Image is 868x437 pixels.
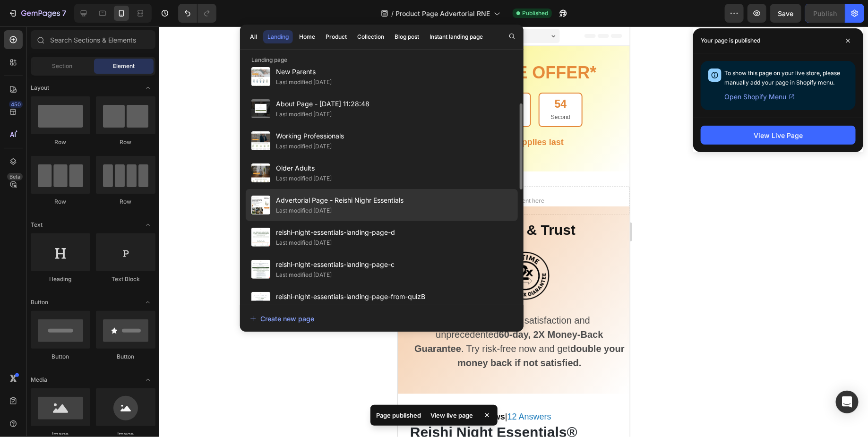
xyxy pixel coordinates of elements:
span: Verified customer satisfaction and unprecedented . Try risk-free now and get [17,289,227,342]
div: 04 [60,71,72,85]
span: Toggle open [140,295,155,310]
div: Last modified [DATE] [276,174,332,183]
div: Instant landing page [430,33,483,41]
span: Advertorial Page - Reishi Nighr Essentials [276,195,404,206]
button: Save [770,4,801,23]
span: reishi-night-essentials-landing-page-d [276,227,395,238]
div: All [250,33,257,41]
div: Row [96,197,155,206]
div: Row [96,138,155,146]
span: ★★★★★ [12,386,50,395]
div: Blog post [395,33,419,41]
button: Landing [263,30,293,43]
span: Working Professionals [276,130,344,142]
span: reishi-night-essentials-landing-page-c [276,259,395,270]
span: New Parents [276,66,332,77]
div: 54 [153,71,172,85]
span: Media [31,376,47,384]
span: Layout [31,84,49,92]
button: Home [295,30,319,43]
span: About Page - [DATE] 11:28:48 [276,98,370,110]
div: Last modified [DATE] [276,110,332,119]
div: Heading [31,275,90,283]
div: Row [31,138,90,146]
strong: 60-day, 2X Money-Back Guarantee [17,303,205,327]
p: Your page is published [701,36,760,45]
span: Section [52,62,73,70]
button: View Live Page [701,126,856,145]
span: Toggle open [140,372,155,387]
div: Undo/Redo [178,4,216,23]
button: Create new page [249,309,514,328]
div: Collection [357,33,384,41]
strong: double your money back if not satisfied. [60,317,226,342]
strong: Quality & Trust [77,196,178,211]
span: Text [31,221,43,229]
p: Second [153,86,172,96]
div: Publish [813,9,837,18]
button: Publish [805,4,845,23]
button: Product [321,30,351,43]
div: Open Intercom Messenger [836,391,859,413]
div: 51 [104,71,121,85]
button: Blog post [390,30,423,43]
span: 12 Answers [110,386,154,395]
div: Home [299,33,315,41]
span: Mobile ( 491 px) [75,5,115,14]
span: Toggle open [140,80,155,95]
div: Button [31,352,90,361]
button: All [246,30,261,43]
p: Minute [104,86,121,96]
p: 7 [62,8,66,19]
span: Older Adults [276,163,332,174]
div: Product [326,33,347,41]
div: Row [31,197,90,206]
strong: *Only while supplies last [66,111,166,120]
div: Text Block [96,275,155,283]
span: To show this page on your live store, please manually add your page in Shopify menu. [724,69,840,86]
div: Last modified [DATE] [276,238,332,248]
div: Beta [7,173,23,180]
p: Page published [376,411,421,420]
div: Create new page [250,314,314,324]
span: | [50,386,110,395]
span: Toggle open [140,217,155,232]
button: Collection [353,30,388,43]
span: Button [31,298,48,307]
p: Landing page [240,55,524,65]
img: gempages_562776322053505958-5c9485a8-d75e-436f-b84d-d2b0ad0fb073.webp [98,221,156,279]
div: Last modified [DATE] [276,77,332,87]
span: EXCLUSIVE OFFER* [33,36,198,56]
div: Last modified [DATE] [276,270,332,280]
span: Published [522,9,548,17]
div: View live page [425,409,479,422]
span: Open Shopify Menu [724,91,786,103]
div: Drop element here [97,171,147,178]
strong: 3,791 reviews [52,386,107,395]
button: Instant landing page [425,30,487,43]
div: Last modified [DATE] [276,206,332,215]
div: View Live Page [754,130,803,140]
button: 7 [4,4,70,23]
span: / [391,9,394,18]
span: Save [778,9,794,17]
p: Hour [60,86,72,96]
span: Element [113,62,135,70]
div: 450 [9,101,23,108]
div: Landing [267,33,289,41]
span: Product Page Advertorial RNE [395,9,490,18]
input: Search Sections & Elements [31,30,155,49]
div: Last modified [DATE] [276,142,332,151]
span: reishi-night-essentials-landing-page-from-quizB [276,291,425,302]
div: Button [96,352,155,361]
